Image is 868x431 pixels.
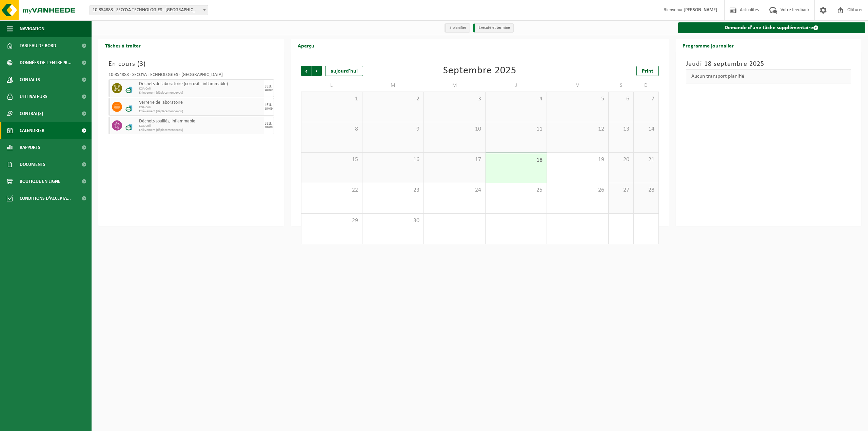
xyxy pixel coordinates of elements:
[125,102,136,112] img: LP-OT-00060-CU
[634,79,659,92] td: D
[612,187,630,194] span: 27
[20,54,72,71] span: Données de l'entrepr...
[612,95,630,103] span: 6
[20,190,71,207] span: Conditions d'accepta...
[125,83,136,93] img: LP-OT-00060-CU
[550,156,605,163] span: 19
[366,187,420,194] span: 23
[301,79,362,92] td: L
[265,103,272,107] div: JEU.
[20,173,60,190] span: Boutique en ligne
[427,125,481,133] span: 10
[686,59,851,69] h3: Jeudi 18 septembre 2025
[642,68,653,74] span: Print
[489,187,543,194] span: 25
[427,95,481,103] span: 3
[362,79,424,92] td: M
[20,20,44,37] span: Navigation
[366,217,420,224] span: 30
[612,125,630,133] span: 13
[427,187,481,194] span: 24
[139,119,262,124] span: Déchets souillés, inflammable
[139,128,262,132] span: Enlèvement (déplacement exclu)
[443,66,516,76] div: Septembre 2025
[20,139,40,156] span: Rapports
[98,39,147,52] h2: Tâches à traiter
[125,120,136,131] img: LP-OT-00060-CU
[305,156,359,163] span: 15
[684,7,717,13] strong: [PERSON_NAME]
[473,23,514,33] li: Exécuté et terminé
[637,125,655,133] span: 14
[139,124,262,128] span: KGA Colli
[264,89,273,92] div: 18/09
[139,91,262,95] span: Enlèvement (déplacement exclu)
[20,71,40,88] span: Contacts
[636,66,659,76] a: Print
[305,187,359,194] span: 22
[20,88,47,105] span: Utilisateurs
[301,66,311,76] span: Précédent
[637,95,655,103] span: 7
[139,81,262,87] span: Déchets de laboratoire (corrosif - inflammable)
[265,84,272,89] div: JEU.
[108,59,274,69] h3: En cours ( )
[366,156,420,163] span: 16
[612,156,630,163] span: 20
[678,22,866,33] a: Demande d'une tâche supplémentaire
[291,39,321,52] h2: Aperçu
[139,100,262,105] span: Verrerie de laboratoire
[366,95,420,103] span: 2
[325,66,363,76] div: aujourd'hui
[312,66,322,76] span: Suivant
[108,73,274,79] div: 10-854888 - SECOYA TECHNOLOGIES - [GEOGRAPHIC_DATA]
[427,156,481,163] span: 17
[90,5,208,15] span: 10-854888 - SECOYA TECHNOLOGIES - LOUVAIN-LA-NEUVE
[424,79,485,92] td: M
[486,79,547,92] td: J
[305,125,359,133] span: 8
[550,187,605,194] span: 26
[140,61,143,67] span: 3
[489,95,543,103] span: 4
[90,5,208,15] span: 10-854888 - SECOYA TECHNOLOGIES - LOUVAIN-LA-NEUVE
[20,122,44,139] span: Calendrier
[139,110,262,114] span: Enlèvement (déplacement exclu)
[305,217,359,224] span: 29
[550,95,605,103] span: 5
[366,125,420,133] span: 9
[550,125,605,133] span: 12
[20,37,56,54] span: Tableau de bord
[676,39,741,52] h2: Programme journalier
[547,79,608,92] td: V
[139,87,262,91] span: KGA Colli
[20,105,43,122] span: Contrat(s)
[265,122,272,126] div: JEU.
[637,187,655,194] span: 28
[609,79,634,92] td: S
[489,157,543,164] span: 18
[305,95,359,103] span: 1
[445,23,470,33] li: à planifier
[637,156,655,163] span: 21
[264,126,273,129] div: 18/09
[489,125,543,133] span: 11
[20,156,45,173] span: Documents
[264,107,273,111] div: 18/09
[686,69,851,83] div: Aucun transport planifié
[139,105,262,110] span: KGA Colli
